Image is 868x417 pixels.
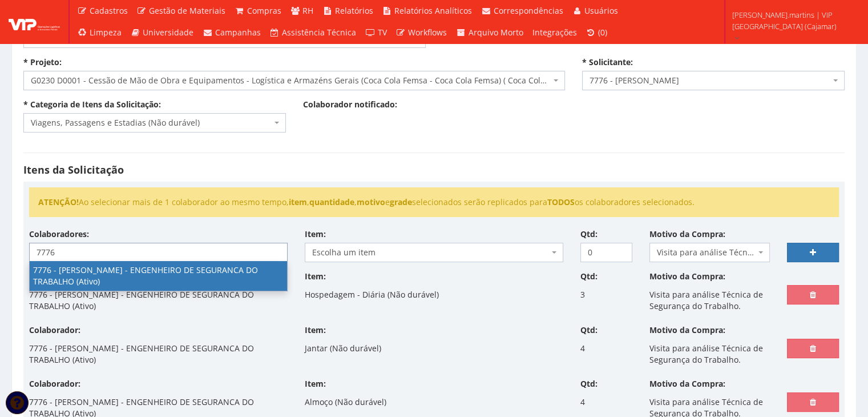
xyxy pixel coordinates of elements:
[590,75,830,86] span: 7776 - RODRIGO ADRIANO MARTINS
[580,228,597,240] label: Qtd:
[23,113,286,133] span: Viagens, Passagens e Estadias (Não durável)
[9,13,60,30] img: logo
[23,163,124,177] strong: Itens da Solicitação
[580,271,597,282] label: Qtd:
[378,27,387,38] span: TV
[391,22,452,43] a: Workflows
[657,247,756,258] span: Visita para análise Técnica de Segurança do Trabalho.
[649,243,770,262] span: Visita para análise Técnica de Segurança do Trabalho.
[247,5,281,16] span: Compras
[31,75,551,86] span: G0230 D0001 - Cessão de Mão de Obra e Equipamentos - Logística e Armazéns Gerais (Coca Cola Femsa...
[29,378,80,390] label: Colaborador:
[451,22,528,43] a: Arquivo Morto
[649,228,725,240] label: Motivo da Compra:
[649,285,770,316] p: Visita para análise Técnica de Segurança do Trabalho.
[90,27,122,38] span: Limpeza
[38,197,79,207] strong: ATENÇÃO!
[29,324,80,336] label: Colaborador:
[126,22,199,43] a: Universidade
[649,339,770,370] p: Visita para análise Técnica de Segurança do Trabalho.
[149,5,225,16] span: Gestão de Materiais
[305,243,563,262] span: Escolha um item
[72,22,126,43] a: Limpeza
[390,197,412,207] strong: grade
[732,9,853,32] span: [PERSON_NAME].martins | VIP [GEOGRAPHIC_DATA] (Cajamar)
[302,5,313,16] span: RH
[29,228,89,240] label: Colaboradores:
[305,228,326,240] label: Item:
[528,22,582,43] a: Integrações
[598,27,607,38] span: (0)
[305,339,381,358] p: Jantar (Não durável)
[289,197,307,207] strong: item
[38,197,830,208] li: Ao selecionar mais de 1 colaborador ao mesmo tempo, , , e selecionados serão replicados para os c...
[649,324,725,336] label: Motivo da Compra:
[335,5,373,16] span: Relatórios
[312,247,549,258] span: Escolha um item
[31,117,272,129] span: Viagens, Passagens e Estadias (Não durável)
[649,378,725,390] label: Motivo da Compra:
[580,378,597,390] label: Qtd:
[357,197,385,207] strong: motivo
[305,324,326,336] label: Item:
[649,271,725,282] label: Motivo da Compra:
[29,285,288,316] p: 7776 - [PERSON_NAME] - ENGENHEIRO DE SEGURANCA DO TRABALHO (Ativo)
[580,285,585,304] p: 3
[23,57,62,68] label: * Projeto:
[305,285,439,304] p: Hospedagem - Diária (Não durável)
[580,392,585,412] p: 4
[305,392,386,412] p: Almoço (Não durável)
[23,99,161,110] label: * Categoria de Itens da Solicitação:
[282,27,356,38] span: Assistência Técnica
[30,243,287,262] input: Selecione pelo menos 1 colaborador
[469,27,523,38] span: Arquivo Morto
[582,57,633,68] label: * Solicitante:
[584,5,618,16] span: Usuários
[580,339,585,358] p: 4
[29,339,288,370] p: 7776 - [PERSON_NAME] - ENGENHEIRO DE SEGURANCA DO TRABALHO (Ativo)
[305,378,326,390] label: Item:
[582,71,845,90] span: 7776 - RODRIGO ADRIANO MARTINS
[361,22,391,43] a: TV
[303,99,397,110] label: Colaborador notificado:
[265,22,361,43] a: Assistência Técnica
[547,197,575,207] strong: TODOS
[198,22,265,43] a: Campanhas
[30,261,287,291] li: 7776 - [PERSON_NAME] - ENGENHEIRO DE SEGURANCA DO TRABALHO (Ativo)
[408,27,447,38] span: Workflows
[394,5,472,16] span: Relatórios Analíticos
[580,324,597,336] label: Qtd:
[23,71,565,90] span: G0230 D0001 - Cessão de Mão de Obra e Equipamentos - Logística e Armazéns Gerais (Coca Cola Femsa...
[90,5,128,16] span: Cadastros
[305,271,326,282] label: Item:
[215,27,261,38] span: Campanhas
[494,5,563,16] span: Correspondências
[143,27,193,38] span: Universidade
[532,27,577,38] span: Integrações
[309,197,354,207] strong: quantidade
[582,22,612,43] a: (0)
